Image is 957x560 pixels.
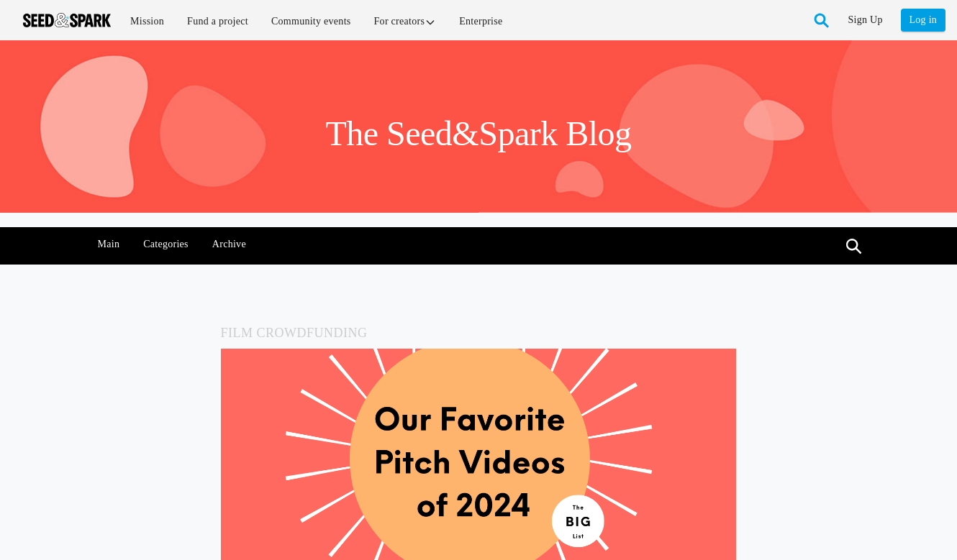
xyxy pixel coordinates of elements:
a: Log in [901,9,945,32]
a: Categories [136,227,196,262]
h5: Film Crowdfunding [221,322,737,344]
h1: The Seed&Spark Blog [325,112,631,155]
a: For creators [364,6,447,37]
a: Mission [120,6,174,37]
a: Fund a project [177,6,258,37]
a: Community events [261,6,361,37]
a: Archive [204,227,253,262]
a: Main [90,227,127,262]
img: Seed amp; Spark [23,13,111,27]
a: Sign Up [848,9,883,32]
a: Enterprise [449,6,512,37]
